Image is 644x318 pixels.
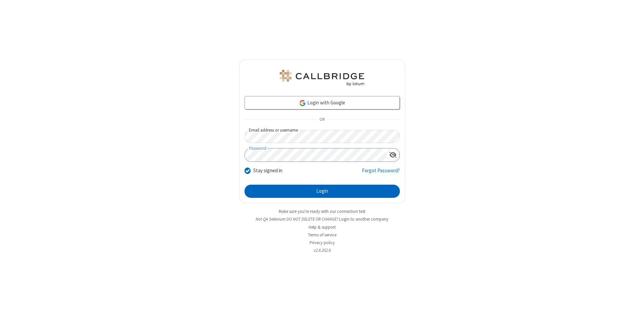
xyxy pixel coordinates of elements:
li: Not QA Selenium DO NOT DELETE OR CHANGE? [239,216,405,222]
a: Forgot Password? [362,167,400,180]
label: Stay signed in [253,167,282,175]
a: Privacy policy [310,240,335,245]
a: Terms of service [308,232,336,238]
input: Password [245,148,386,162]
a: Make sure you're ready with our connection test [279,209,365,214]
img: QA Selenium DO NOT DELETE OR CHANGE [278,70,366,86]
img: google-icon.png [299,99,306,107]
button: Login to another company [339,216,388,222]
button: Login [245,185,400,198]
a: Help & support [309,224,336,230]
a: Login with Google [245,96,400,109]
span: OR [317,115,327,125]
div: Show password [386,148,399,161]
input: Email address or username [245,130,400,143]
li: v2.6.352.6 [239,247,405,254]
